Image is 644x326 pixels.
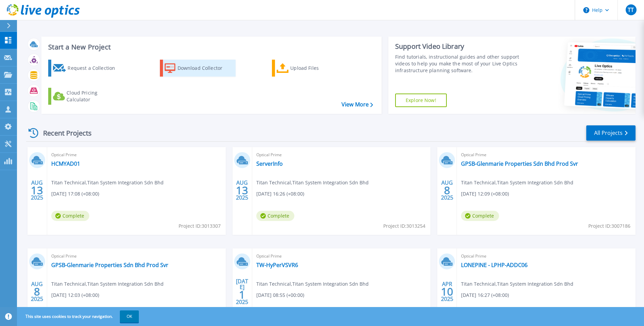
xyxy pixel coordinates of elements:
[441,289,453,294] span: 10
[461,190,509,198] span: [DATE] 12:09 (+08:00)
[395,54,521,74] div: Find tutorials, instructional guides and other support videos to help you make the most of your L...
[272,60,348,77] a: Upload Files
[461,211,499,221] span: Complete
[461,179,573,186] span: Titan Technical , Titan System Integration Sdn Bhd
[290,61,345,75] div: Upload Files
[239,292,245,298] span: 1
[395,42,521,51] div: Support Video Library
[26,125,101,141] div: Recent Projects
[628,7,634,13] span: TT
[48,60,124,77] a: Request a Collection
[588,222,630,230] span: Project ID: 3007186
[31,187,43,193] span: 13
[120,310,139,323] button: OK
[444,187,450,193] span: 8
[461,262,528,268] a: LONEPINE - LPHP-ADDC06
[461,252,631,260] span: Optical Prime
[160,60,236,77] a: Download Collector
[51,291,99,299] span: [DATE] 12:03 (+08:00)
[51,190,99,198] span: [DATE] 17:08 (+08:00)
[586,125,636,141] a: All Projects
[48,88,124,105] a: Cloud Pricing Calculator
[256,252,427,260] span: Optical Prime
[48,43,373,51] h3: Start a New Project
[256,151,427,159] span: Optical Prime
[461,151,631,159] span: Optical Prime
[19,310,139,323] span: This site uses cookies to track your navigation.
[31,178,43,203] div: AUG 2025
[256,211,294,221] span: Complete
[236,279,249,304] div: [DATE] 2025
[383,222,425,230] span: Project ID: 3013254
[342,101,373,108] a: View More
[461,280,573,288] span: Titan Technical , Titan System Integration Sdn Bhd
[51,262,168,268] a: GPSB-Glenmarie Properties Sdn Bhd Prod Svr
[51,280,164,288] span: Titan Technical , Titan System Integration Sdn Bhd
[51,151,222,159] span: Optical Prime
[34,289,40,294] span: 8
[256,280,369,288] span: Titan Technical , Titan System Integration Sdn Bhd
[51,179,164,186] span: Titan Technical , Titan System Integration Sdn Bhd
[256,160,283,167] a: ServerInfo
[256,190,304,198] span: [DATE] 16:26 (+08:00)
[256,262,298,268] a: TW-HyPerVSVR6
[395,94,447,107] a: Explore Now!
[256,179,369,186] span: Titan Technical , Titan System Integration Sdn Bhd
[68,61,122,75] div: Request a Collection
[51,211,89,221] span: Complete
[441,178,454,203] div: AUG 2025
[51,160,80,167] a: HCMYAD01
[67,89,121,103] div: Cloud Pricing Calculator
[441,279,454,304] div: APR 2025
[236,178,249,203] div: AUG 2025
[179,222,221,230] span: Project ID: 3013307
[256,291,304,299] span: [DATE] 08:55 (+00:00)
[461,160,578,167] a: GPSB-Glenmarie Properties Sdn Bhd Prod Svr
[236,187,248,193] span: 13
[31,279,43,304] div: AUG 2025
[178,61,232,75] div: Download Collector
[51,252,222,260] span: Optical Prime
[461,291,509,299] span: [DATE] 16:27 (+08:00)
